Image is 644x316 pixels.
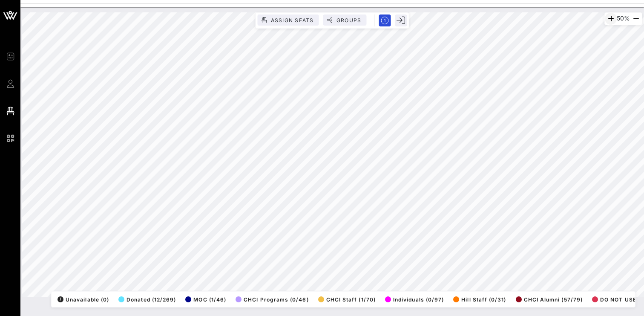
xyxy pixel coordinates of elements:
[385,296,444,303] span: Individuals (0/97)
[57,296,109,303] span: Unavailable (0)
[382,293,444,305] button: Individuals (0/97)
[118,296,176,303] span: Donated (12/269)
[516,296,583,303] span: CHCI Alumni (57/79)
[318,296,376,303] span: CHCI Staff (1/70)
[316,293,376,305] button: CHCI Staff (1/70)
[183,293,226,305] button: MOC (1/46)
[604,12,642,25] div: 50%
[336,17,362,23] span: Groups
[57,296,63,302] div: /
[323,14,367,26] button: Groups
[185,296,226,303] span: MOC (1/46)
[453,296,506,303] span: Hill Staff (0/31)
[233,293,309,305] button: CHCI Programs (0/46)
[258,14,319,26] button: Assign Seats
[236,296,309,303] span: CHCI Programs (0/46)
[451,293,506,305] button: Hill Staff (0/31)
[116,293,176,305] button: Donated (12/269)
[270,17,314,23] span: Assign Seats
[55,293,109,305] button: /Unavailable (0)
[513,293,583,305] button: CHCI Alumni (57/79)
